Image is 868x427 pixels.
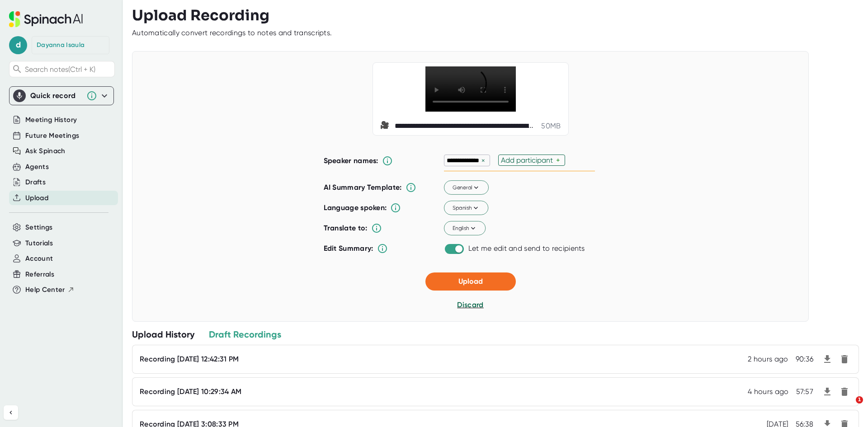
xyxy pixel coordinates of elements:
span: General [452,183,480,192]
span: video [380,121,391,131]
div: Draft Recordings [209,328,281,340]
div: 57:57 [796,387,814,396]
button: Upload [425,272,516,291]
button: Spanish [444,201,488,216]
div: 10/6/2025, 10:29:34 AM [748,387,788,396]
div: Let me edit and send to recipients [468,244,585,253]
button: English [444,221,486,236]
button: Ask Spinach [25,146,66,156]
div: Recording [DATE] 10:29:34 AM [140,387,241,396]
button: Referrals [25,269,54,280]
span: Help Center [25,285,65,295]
div: Automatically convert recordings to notes and transcripts. [132,28,332,38]
button: Collapse sidebar [4,405,18,420]
button: Drafts [25,177,46,188]
b: Translate to: [324,224,368,232]
span: Spanish [452,204,480,212]
div: Recording [DATE] 12:42:31 PM [140,355,239,364]
button: Help Center [25,285,75,295]
button: General [444,181,489,195]
span: d [9,36,27,54]
div: Dayanna Isaula [37,41,85,49]
button: Tutorials [25,238,53,249]
span: Search notes (Ctrl + K) [25,65,112,74]
button: Upload [25,193,48,203]
h3: Upload Recording [132,7,859,24]
div: 50 MB [541,122,561,131]
button: Account [25,253,53,264]
div: Quick record [13,87,110,105]
button: Agents [25,162,49,172]
span: 1 [856,396,863,404]
div: + [556,156,562,164]
span: Discard [457,300,483,309]
div: Add participant [501,156,556,164]
span: Upload [458,277,483,286]
div: Quick record [30,91,82,100]
span: English [452,224,477,232]
button: Meeting History [25,115,77,125]
button: Future Meetings [25,131,79,141]
button: Discard [457,300,483,310]
div: × [479,156,487,165]
div: Upload History [132,328,194,340]
b: AI Summary Template: [324,183,402,192]
div: 90:36 [796,355,814,364]
button: Settings [25,222,53,233]
b: Language spoken: [324,203,387,212]
b: Speaker names: [324,156,378,165]
iframe: Intercom live chat [837,396,859,418]
b: Edit Summary: [324,244,373,253]
div: 10/6/2025, 12:42:31 PM [748,355,788,364]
